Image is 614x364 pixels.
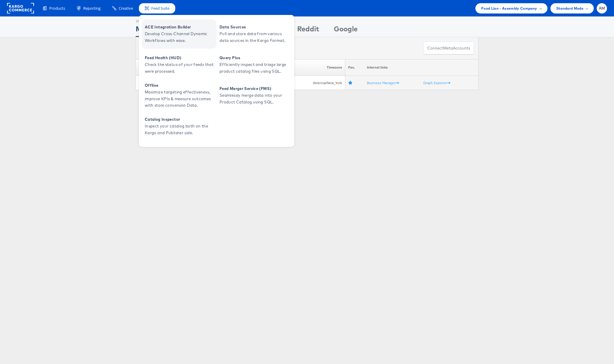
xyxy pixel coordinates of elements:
[556,5,584,11] span: Standard Mode
[443,45,453,51] span: meta
[334,24,358,37] div: Google
[145,24,215,30] span: ACE Integration Builder
[145,123,215,136] span: Inspect your catalog both on the Kargo and Publisher side.
[217,81,291,110] a: Feed Merger Service (FMS) Seamlessly merge data into your Product Catalog using SQL.
[220,61,290,75] span: Efficiently inspect and triage large product catalog files using SQL.
[145,61,215,75] span: Check the status of your feeds that were processed.
[423,81,450,85] a: Graph Explorer
[423,42,474,55] button: ConnectmetaAccounts
[136,17,154,24] div: Showing
[217,19,291,49] a: Data Sources Pull and store data from various data sources in the Kargo Format.
[145,82,215,89] span: Offline
[220,24,290,30] span: Data Sources
[151,6,169,11] span: Feed Suite
[145,89,215,109] span: Maximize targeting effectiveness, improve KPIs & measure outcomes with store conversion Data.
[367,81,399,85] a: Business Manager
[136,24,154,37] div: Meta
[297,24,319,37] div: Reddit
[142,50,217,79] a: Feed Health (HUD) Check the status of your feeds that were processed.
[49,6,65,11] span: Products
[136,59,161,76] th: Status
[220,92,290,106] span: Seamlessly merge data into your Product Catalog using SQL.
[481,5,537,11] span: Food Lion - Assembly Company
[145,116,215,123] span: Catalog Inspector
[142,81,217,110] a: Offline Maximize targeting effectiveness, improve KPIs & measure outcomes with store conversion D...
[220,55,290,61] span: Query Plus
[599,6,605,10] span: AM
[83,6,101,11] span: Reporting
[142,112,217,141] a: Catalog Inspector Inspect your catalog both on the Kargo and Publisher side.
[217,50,291,79] a: Query Plus Efficiently inspect and triage large product catalog files using SQL.
[145,55,215,61] span: Feed Health (HUD)
[292,76,345,90] td: America/New_York
[119,6,133,11] span: Creative
[292,59,345,76] th: Timezone
[142,19,217,49] a: ACE Integration Builder Develop Cross-Channel Dynamic Workflows with ease.
[220,85,290,92] span: Feed Merger Service (FMS)
[145,30,215,44] span: Develop Cross-Channel Dynamic Workflows with ease.
[220,30,290,44] span: Pull and store data from various data sources in the Kargo Format.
